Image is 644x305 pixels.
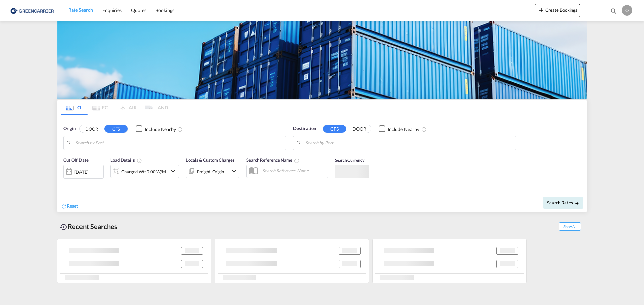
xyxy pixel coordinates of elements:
span: Reset [67,203,78,209]
md-icon: icon-backup-restore [60,223,68,231]
span: Quotes [131,7,146,13]
md-icon: icon-refresh [61,203,67,209]
md-icon: Your search will be saved by the below given name [294,158,300,163]
div: Origin DOOR CFS Checkbox No InkUnchecked: Ignores neighbouring ports when fetching rates.Checked ... [57,115,587,212]
button: DOOR [347,125,371,133]
div: Include Nearby [145,126,176,132]
img: GreenCarrierFCL_LCL.png [57,21,587,99]
md-icon: icon-chevron-down [169,167,177,175]
button: CFS [323,125,346,133]
span: Search Rates [547,200,579,205]
img: 1378a7308afe11ef83610d9e779c6b34.png [10,3,55,18]
span: Enquiries [102,7,122,13]
span: Load Details [110,157,142,163]
span: Destination [293,125,316,132]
md-icon: icon-magnify [610,7,618,15]
div: [DATE] [74,169,88,175]
div: Freight Origin Destination [197,167,228,176]
md-icon: icon-plus 400-fg [537,6,545,14]
md-checkbox: Checkbox No Ink [379,125,419,132]
md-icon: Unchecked: Ignores neighbouring ports when fetching rates.Checked : Includes neighbouring ports w... [421,126,427,132]
md-icon: icon-arrow-right [575,201,579,205]
div: Charged Wt: 0,00 W/M [121,167,166,176]
span: Bookings [155,7,174,13]
span: Search Currency [335,158,364,163]
md-pagination-wrapper: Use the left and right arrow keys to navigate between tabs [61,100,168,115]
div: icon-magnify [610,7,618,17]
div: icon-refreshReset [61,203,78,210]
div: O [622,5,632,16]
div: Freight Origin Destinationicon-chevron-down [186,164,239,178]
span: Cut Off Date [63,157,89,163]
button: Search Ratesicon-arrow-right [543,197,583,209]
input: Search by Port [75,138,283,148]
span: Search Reference Name [246,157,300,163]
md-icon: Chargeable Weight [137,158,142,163]
button: DOOR [80,125,103,133]
span: Rate Search [68,7,93,13]
span: Locals & Custom Charges [186,157,235,163]
md-icon: icon-chevron-down [230,167,238,175]
md-icon: Unchecked: Ignores neighbouring ports when fetching rates.Checked : Includes neighbouring ports w... [177,126,183,132]
div: Recent Searches [57,219,120,234]
md-tab-item: LCL [61,100,88,115]
div: Charged Wt: 0,00 W/Micon-chevron-down [110,165,179,178]
span: Origin [63,125,75,132]
div: [DATE] [63,164,104,178]
button: icon-plus 400-fgCreate Bookings [535,4,580,17]
div: Include Nearby [388,126,419,132]
button: CFS [104,125,128,133]
md-checkbox: Checkbox No Ink [136,125,176,132]
md-datepicker: Select [63,178,68,187]
span: Show All [559,222,581,231]
input: Search Reference Name [259,166,328,176]
input: Search by Port [305,138,513,148]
